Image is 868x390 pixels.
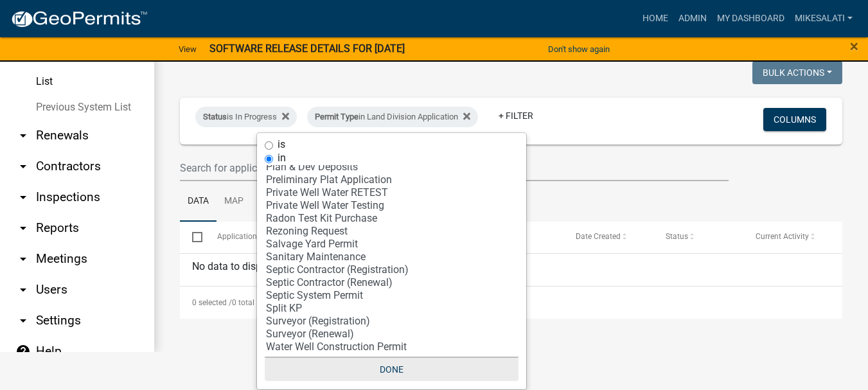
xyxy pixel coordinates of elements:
[15,313,31,328] i: arrow_drop_down
[265,212,518,225] option: Radon Test Kit Purchase
[15,220,31,236] i: arrow_drop_down
[752,61,842,84] button: Bulk Actions
[563,222,653,253] datatable-header-cell: Date Created
[488,104,544,127] a: + Filter
[217,181,251,222] a: Map
[180,155,729,181] input: Search for applications
[180,222,204,253] datatable-header-cell: Select
[265,315,518,328] option: Surveyor (Registration)
[265,276,518,289] option: Septic Contractor (Renewal)
[265,199,518,212] option: Private Well Water Testing
[790,6,858,31] a: MikeSalati
[265,161,518,173] option: Plan & Dev Deposits
[763,108,826,131] button: Columns
[265,341,518,353] option: Water Well Construction Permit
[265,358,518,381] button: Done
[576,232,621,241] span: Date Created
[653,222,743,253] datatable-header-cell: Status
[673,6,712,31] a: Admin
[307,107,478,127] div: in Land Division Application
[278,153,286,163] label: in
[217,232,287,241] span: Application Number
[543,39,615,60] button: Don't show again
[195,107,297,127] div: is In Progress
[315,112,359,121] span: Permit Type
[180,181,217,222] a: Data
[265,263,518,276] option: Septic Contractor (Registration)
[173,39,202,60] a: View
[15,282,31,297] i: arrow_drop_down
[265,225,518,238] option: Rezoning Request
[850,37,858,55] span: ×
[265,328,518,341] option: Surveyor (Renewal)
[180,287,842,319] div: 0 total
[666,232,688,241] span: Status
[15,190,31,205] i: arrow_drop_down
[265,186,518,199] option: Private Well Water RETEST
[850,39,858,54] button: Close
[278,139,285,150] label: is
[756,232,809,241] span: Current Activity
[265,302,518,315] option: Split KP
[265,251,518,263] option: Sanitary Maintenance
[204,222,294,253] datatable-header-cell: Application Number
[637,6,673,31] a: Home
[15,344,31,359] i: help
[15,251,31,267] i: arrow_drop_down
[15,159,31,174] i: arrow_drop_down
[209,42,405,55] strong: SOFTWARE RELEASE DETAILS FOR [DATE]
[265,289,518,302] option: Septic System Permit
[743,222,833,253] datatable-header-cell: Current Activity
[712,6,790,31] a: My Dashboard
[180,254,842,286] div: No data to display
[265,238,518,251] option: Salvage Yard Permit
[15,128,31,143] i: arrow_drop_down
[265,173,518,186] option: Preliminary Plat Application
[203,112,227,121] span: Status
[192,298,232,307] span: 0 selected /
